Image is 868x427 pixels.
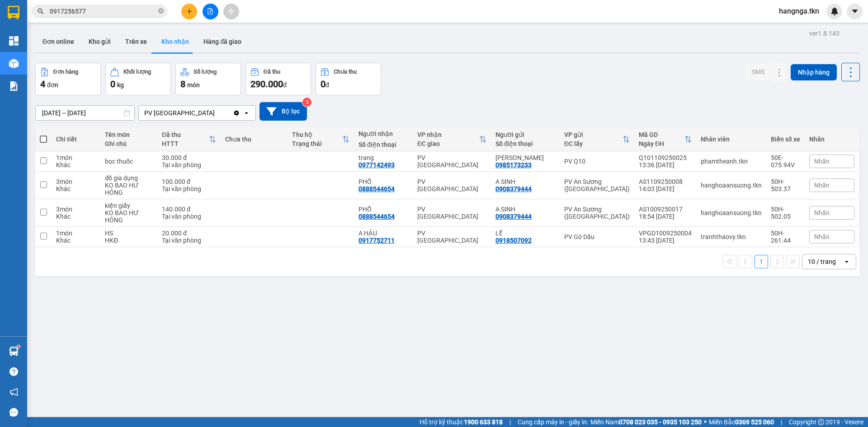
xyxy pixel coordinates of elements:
[162,206,216,213] div: 140.000 đ
[17,345,20,348] sup: 1
[359,213,395,220] div: 0888544654
[771,230,800,244] div: 50H-261.44
[791,64,837,80] button: Nhập hàng
[851,7,859,15] span: caret-down
[735,418,774,426] strong: 0369 525 060
[359,141,408,148] div: Số điện thoại
[639,230,692,237] div: VPGD1009250004
[781,417,782,427] span: |
[216,108,217,117] input: Selected PV Hòa Thành.
[207,8,213,14] span: file-add
[417,206,486,220] div: PV [GEOGRAPHIC_DATA]
[259,102,307,121] button: Bộ lọc
[771,206,800,220] div: 50H-502.05
[814,209,830,216] span: Nhãn
[302,98,311,107] sup: 3
[50,6,156,16] input: Tìm tên, số ĐT hoặc mã đơn
[117,81,124,89] span: kg
[154,31,196,52] button: Kho nhận
[495,161,532,169] div: 0985173233
[420,417,503,427] span: Hỗ trợ kỹ thuật:
[560,127,634,151] th: Toggle SortBy
[162,131,209,138] div: Đã thu
[359,178,408,185] div: PHỐ
[495,206,555,213] div: A SINH
[180,79,185,89] span: 8
[745,64,772,80] button: SMS
[701,158,762,165] div: phamtheanh.tkn
[809,28,840,38] div: ver 1.8.143
[56,213,96,220] div: Khác
[223,4,239,19] button: aim
[701,233,762,240] div: tranhthaovy.tkn
[228,8,234,14] span: aim
[105,182,153,196] div: KO BAO HƯ HỎNG
[81,31,118,52] button: Kho gửi
[755,255,768,268] button: 1
[639,178,692,185] div: AS1109250008
[162,230,216,237] div: 20.000 đ
[53,69,78,75] div: Đơn hàng
[186,8,193,14] span: plus
[162,237,216,244] div: Tại văn phòng
[157,127,221,151] th: Toggle SortBy
[771,178,800,192] div: 50H-503.37
[162,154,216,161] div: 30.000 đ
[417,154,486,169] div: PV [GEOGRAPHIC_DATA]
[203,4,218,19] button: file-add
[233,109,240,117] svg: Clear value
[590,417,702,427] span: Miền Nam
[243,109,250,117] svg: open
[118,31,154,52] button: Trên xe
[814,182,830,189] span: Nhãn
[196,31,249,52] button: Hàng đã giao
[771,154,800,169] div: 50E-075.94V
[56,206,96,213] div: 3 món
[288,127,354,151] th: Toggle SortBy
[105,140,153,147] div: Ghi chú
[283,81,287,89] span: đ
[162,178,216,185] div: 100.000 đ
[175,63,241,95] button: Số lượng8món
[639,185,692,192] div: 14:03 [DATE]
[814,158,830,165] span: Nhãn
[334,69,357,75] div: Chưa thu
[187,81,200,89] span: món
[417,131,479,138] div: VP nhận
[639,237,692,244] div: 13:43 [DATE]
[8,6,19,19] img: logo-vxr
[619,418,702,426] strong: 0708 023 035 - 0935 103 250
[316,63,381,95] button: Chưa thu0đ
[56,185,96,192] div: Khác
[709,417,774,427] span: Miền Bắc
[292,131,342,138] div: Thu hộ
[518,417,588,427] span: Cung cấp máy in - giấy in:
[35,31,81,52] button: Đơn online
[359,161,395,169] div: 0977142493
[158,7,164,16] span: close-circle
[56,230,96,237] div: 1 món
[495,178,555,185] div: A SINH
[105,174,153,182] div: đồ gia dụng
[47,81,58,89] span: đơn
[181,4,197,19] button: plus
[9,408,18,417] span: message
[110,79,115,89] span: 0
[245,63,311,95] button: Đã thu290.000đ
[359,185,395,192] div: 0888544654
[564,131,623,138] div: VP gửi
[639,206,692,213] div: AS1009250017
[56,237,96,244] div: Khác
[105,230,153,237] div: HS
[564,140,623,147] div: ĐC lấy
[105,131,153,138] div: Tên món
[321,79,325,89] span: 0
[417,140,479,147] div: ĐC giao
[105,63,171,95] button: Khối lượng0kg
[9,36,19,46] img: dashboard-icon
[495,131,555,138] div: Người gửi
[509,417,511,427] span: |
[495,154,555,161] div: HUỲNH ANH
[639,213,692,220] div: 18:54 [DATE]
[639,154,692,161] div: Q101109250025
